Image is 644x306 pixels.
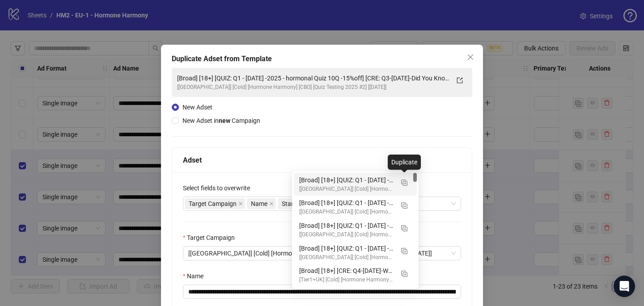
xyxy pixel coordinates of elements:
button: Duplicate [397,198,411,212]
div: [Broad] [18+] [CRE: Q4-[DATE]-Warning-Signs-LowEstrogen-TextOverlay-HHPN] [COP: Q3-[DATE]-Timelin... [299,266,394,276]
label: Target Campaign [183,233,241,243]
div: Adset [183,155,461,166]
input: Name [183,285,461,299]
div: [Broad] [18+] [QUIZ: Q1 - [DATE] -2025 - hormonal Quiz 10Q -15%off] [CRE: Q3-[DATE]-Did You Know-... [177,73,449,83]
div: [[GEOGRAPHIC_DATA]] [Cold] [Hormone Harmony] [CBO] [Quiz Testing 2025 #2] [[DATE]] [299,253,394,262]
div: [Broad] [18+] [QUIZ: Q1 - [DATE] -2025 - hormonal Quiz 10Q -15%off] [CRE: Q3-[DATE]-Every woman n... [299,221,394,231]
span: [UK] [Cold] [Hormone Harmony] [CBO] [Quiz Testing 2025 #2] [8 Oct 2025] [188,247,456,260]
button: Duplicate [397,243,411,258]
span: Target Campaign [185,198,245,209]
span: export [457,77,463,84]
img: Duplicate [401,202,407,209]
button: Close [463,50,478,64]
strong: new [219,117,230,124]
span: Name [247,198,276,209]
span: close [269,201,274,206]
div: [Broad] [18+] [QUIZ: Q1 - 03 MAR -2025 - hormonal Quiz 10Q -15%off] [CRE: Q3-09-SEP-2025-Signs yo... [294,241,417,264]
div: [Broad] [18+] [CRE: Q4-10-OCT-2025-Warning-Signs-LowEstrogen-TextOverlay-HHPN] [COP: Q3-08-AUG-20... [294,264,417,286]
span: Target Campaign [189,199,237,209]
div: [[GEOGRAPHIC_DATA]] [Cold] [Hormone Harmony] [CBO] [Quiz Testing 2025 #2] [[DATE]] [177,83,449,92]
label: Name [183,271,209,281]
div: [Broad] [18+] [QUIZ: Q1 - 03 MAR -2025 - hormonal Quiz 10Q -15%off] [CRE: Q3-09-SEP-2025-Did You ... [294,173,417,196]
img: Duplicate [401,271,407,277]
img: Duplicate [401,225,407,231]
div: [Broad] [18+] [QUIZ: Q1 - 03 MAR -2025 - hormonal Quiz 10Q -15%off] [CRE: Q3-09-SEP-2025-Every wo... [294,218,417,241]
span: Name [251,199,267,209]
button: Duplicate [397,221,411,235]
span: New Adset in Campaign [182,117,260,124]
span: Start time [282,199,309,209]
span: New Adset [182,104,212,111]
div: [[GEOGRAPHIC_DATA]] [Cold] [Hormone Harmony] [CBO] [Quiz Testing 2025 #2] [[DATE]] [299,231,394,239]
div: [Tier1+UK] [Cold] [Hormone Harmony Plus] [CBO] [Creative & Copy Testing - Life Extension] [[DATE]] [299,276,394,284]
button: Duplicate [397,175,411,189]
div: [Broad] [18+] [QUIZ: Q1 - 03 MAR -2025 - hormonal Quiz 10Q -15%off] [CRE: Q3-09-SEP-2025-Possible... [294,196,417,218]
div: [Broad] [18+] [QUIZ: Q1 - [DATE] -2025 - hormonal Quiz 10Q -15%off] [CRE: Q3-[DATE]-Signs you nee... [299,243,394,253]
div: [Broad] [18+] [QUIZ: Q1 - [DATE] -2025 - hormonal Quiz 10Q -15%off] [CRE: Q3-[DATE]-Did You Know-... [299,175,394,185]
label: Select fields to overwrite [183,183,256,193]
div: Duplicate Adset from Template [172,54,472,64]
span: close [238,201,243,206]
img: Duplicate [401,180,407,186]
div: [[GEOGRAPHIC_DATA]] [Cold] [Hormone Harmony] [CBO] [Quiz Testing 2025 #2] [[DATE]] [299,185,394,193]
div: [[GEOGRAPHIC_DATA]] [Cold] [Hormone Harmony] [CBO] [Quiz Testing 2025 #2] [[DATE]] [299,208,394,216]
span: Start time [278,198,318,209]
button: Duplicate [397,266,411,280]
span: close [467,54,474,61]
div: Open Intercom Messenger [614,276,635,297]
div: [Broad] [18+] [QUIZ: Q1 - [DATE] -2025 - hormonal Quiz 10Q -15%off] [CRE: Q3-[DATE]-Possible-Impo... [299,198,394,208]
img: Duplicate [401,248,407,254]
